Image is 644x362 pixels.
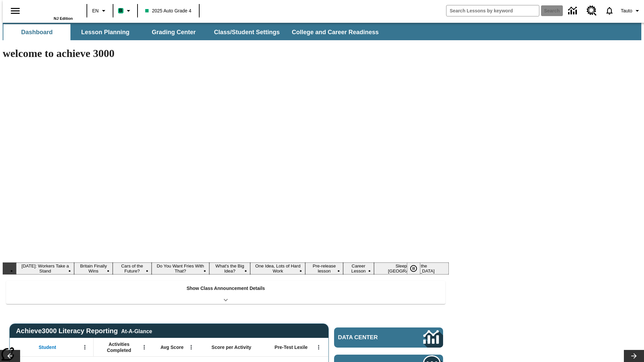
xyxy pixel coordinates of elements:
div: Pause [407,262,427,275]
button: College and Career Readiness [286,24,384,40]
div: At-A-Glance [121,327,152,335]
button: Language: EN, Select a language [89,5,111,17]
button: Slide 6 One Idea, Lots of Hard Work [250,262,305,275]
span: Avg Score [160,344,183,350]
button: Grading Center [140,24,207,40]
span: Achieve3000 Literacy Reporting [16,327,152,335]
button: Slide 9 Sleepless in the Animal Kingdom [374,262,449,275]
button: Lesson Planning [72,24,139,40]
div: SubNavbar [3,24,385,40]
a: Home [29,3,73,16]
button: Slide 4 Do You Want Fries With That? [152,262,209,275]
span: Student [39,344,56,350]
a: Resource Center, Will open in new tab [583,2,601,20]
span: Pre-Test Lexile [275,344,308,350]
button: Class/Student Settings [209,24,285,40]
button: Open Menu [314,342,324,352]
span: B [119,6,122,15]
button: Open Menu [80,342,90,352]
input: search field [446,5,539,16]
h1: welcome to achieve 3000 [3,47,449,60]
button: Open Menu [186,342,196,352]
span: EN [92,7,99,14]
a: Notifications [601,2,618,19]
div: Home [29,2,73,20]
a: Data Center [564,2,583,20]
button: Slide 7 Pre-release lesson [305,262,343,275]
div: SubNavbar [3,23,641,40]
button: Slide 1 Labor Day: Workers Take a Stand [16,262,74,275]
button: Boost Class color is mint green. Change class color [115,5,135,17]
span: Score per Activity [212,344,252,350]
button: Slide 8 Career Lesson [343,262,374,275]
button: Slide 2 Britain Finally Wins [74,262,112,275]
span: Tauto [621,7,632,14]
button: Dashboard [3,24,70,40]
a: Data Center [334,327,443,348]
button: Open side menu [5,1,25,21]
button: Lesson carousel, Next [624,350,644,362]
button: Slide 5 What's the Big Idea? [209,262,251,275]
span: Activities Completed [97,341,141,353]
span: Data Center [338,334,401,341]
button: Pause [407,262,420,275]
button: Profile/Settings [618,5,644,17]
span: 2025 Auto Grade 4 [145,7,192,14]
button: Open Menu [139,342,149,352]
p: Show Class Announcement Details [186,285,265,292]
div: Show Class Announcement Details [6,281,445,304]
span: NJ Edition [54,16,73,20]
button: Slide 3 Cars of the Future? [113,262,152,275]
